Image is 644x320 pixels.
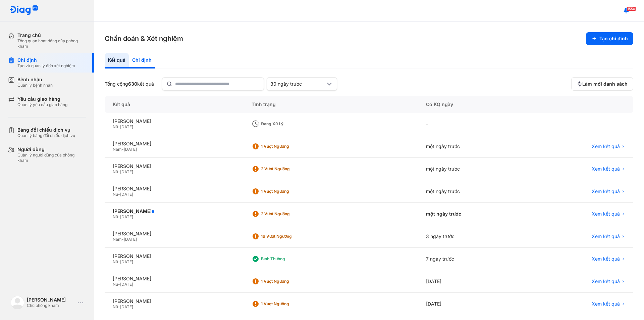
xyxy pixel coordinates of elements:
[261,256,315,262] div: Bình thường
[120,304,133,309] span: [DATE]
[113,282,118,287] span: Nữ
[261,234,315,239] div: 16 Vượt ngưỡng
[120,259,133,264] span: [DATE]
[113,231,235,237] div: [PERSON_NAME]
[418,96,527,113] div: Có KQ ngày
[261,211,315,217] div: 2 Vượt ngưỡng
[592,278,620,284] span: Xem kết quả
[17,152,86,163] div: Quản lý người dùng của phòng khám
[17,127,75,133] div: Bảng đối chiếu dịch vụ
[17,38,86,49] div: Tổng quan hoạt động của phòng khám
[118,304,120,309] span: -
[261,121,315,127] div: Đang xử lý
[118,259,120,264] span: -
[244,96,418,113] div: Tình trạng
[118,124,120,129] span: -
[120,282,133,287] span: [DATE]
[418,248,527,270] div: 7 ngày trước
[418,293,527,315] div: [DATE]
[120,124,133,129] span: [DATE]
[128,81,137,87] span: 630
[105,96,244,113] div: Kết quả
[586,32,633,45] button: Tạo chỉ định
[418,135,527,158] div: một ngày trước
[122,237,124,242] span: -
[418,225,527,248] div: 3 ngày trước
[261,144,315,149] div: 1 Vượt ngưỡng
[592,301,620,307] span: Xem kết quả
[113,141,235,147] div: [PERSON_NAME]
[17,77,53,83] div: Bệnh nhân
[113,192,118,197] span: Nữ
[592,188,620,194] span: Xem kết quả
[113,304,118,309] span: Nữ
[27,303,75,308] div: Chủ phòng khám
[105,53,129,68] div: Kết quả
[261,279,315,284] div: 1 Vượt ngưỡng
[113,253,235,259] div: [PERSON_NAME]
[418,270,527,293] div: [DATE]
[113,298,235,304] div: [PERSON_NAME]
[118,282,120,287] span: -
[270,81,325,87] div: 30 ngày trước
[113,124,118,129] span: Nữ
[592,256,620,262] span: Xem kết quả
[261,189,315,194] div: 1 Vượt ngưỡng
[592,233,620,239] span: Xem kết quả
[418,203,527,225] div: một ngày trước
[17,102,67,107] div: Quản lý yêu cầu giao hàng
[113,163,235,169] div: [PERSON_NAME]
[113,169,118,174] span: Nữ
[120,214,133,219] span: [DATE]
[113,259,118,264] span: Nữ
[418,113,527,135] div: -
[17,133,75,138] div: Quản lý bảng đối chiếu dịch vụ
[17,146,86,152] div: Người dùng
[105,34,183,43] h3: Chẩn đoán & Xét nghiệm
[113,276,235,282] div: [PERSON_NAME]
[113,237,122,242] span: Nam
[118,169,120,174] span: -
[17,96,67,102] div: Yêu cầu giao hàng
[113,118,235,124] div: [PERSON_NAME]
[120,169,133,174] span: [DATE]
[582,81,628,87] span: Làm mới danh sách
[27,297,75,303] div: [PERSON_NAME]
[105,81,154,87] div: Tổng cộng kết quả
[9,5,38,16] img: logo
[113,208,235,214] div: [PERSON_NAME]
[118,192,120,197] span: -
[124,237,137,242] span: [DATE]
[261,301,315,307] div: 1 Vượt ngưỡng
[17,32,86,38] div: Trang chủ
[122,147,124,152] span: -
[11,296,24,309] img: logo
[113,147,122,152] span: Nam
[17,57,75,63] div: Chỉ định
[113,214,118,219] span: Nữ
[418,158,527,180] div: một ngày trước
[627,6,636,11] span: 1550
[17,83,53,88] div: Quản lý bệnh nhân
[118,214,120,219] span: -
[592,166,620,172] span: Xem kết quả
[571,77,633,91] button: Làm mới danh sách
[592,211,620,217] span: Xem kết quả
[261,166,315,172] div: 2 Vượt ngưỡng
[124,147,137,152] span: [DATE]
[113,186,235,192] div: [PERSON_NAME]
[17,63,75,68] div: Tạo và quản lý đơn xét nghiệm
[120,192,133,197] span: [DATE]
[418,180,527,203] div: một ngày trước
[592,143,620,149] span: Xem kết quả
[129,53,155,68] div: Chỉ định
